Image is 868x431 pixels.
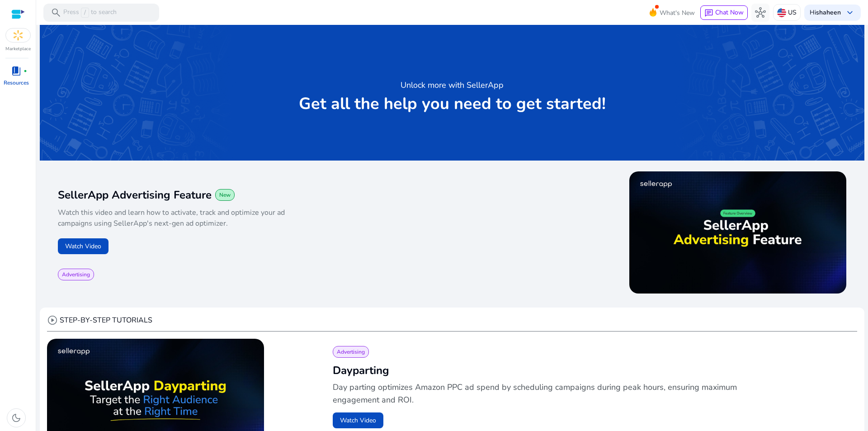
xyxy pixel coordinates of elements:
[333,381,741,406] p: Day parting optimizes Amazon PPC ad spend by scheduling campaigns during peak hours, ensuring max...
[333,363,843,378] h2: Dayparting
[11,66,22,76] span: book_4
[700,5,748,20] button: chatChat Now
[660,5,695,21] span: What's New
[299,95,606,113] p: Get all the help you need to get started!
[62,271,90,278] span: Advertising
[4,79,29,87] p: Resources
[333,412,383,428] button: Watch Video
[715,8,744,17] span: Chat Now
[704,9,713,18] span: chat
[788,5,797,20] p: US
[5,46,31,52] p: Marketplace
[751,4,769,22] button: hub
[63,8,117,18] p: Press to search
[755,7,766,18] span: hub
[47,315,152,326] div: STEP-BY-STEP TUTORIALS
[816,8,841,17] b: shaheen
[629,171,846,294] img: maxresdefault.jpg
[337,348,365,355] span: Advertising
[6,28,30,42] img: walmart.svg
[58,188,212,202] span: SellerApp Advertising Feature
[219,191,231,199] span: New
[81,8,89,18] span: /
[810,9,841,16] p: Hi
[401,79,504,91] h3: Unlock more with SellerApp
[24,69,27,73] span: fiber_manual_record
[844,7,855,18] span: keyboard_arrow_down
[47,315,58,326] span: play_circle
[58,207,321,229] p: Watch this video and learn how to activate, track and optimize your ad campaigns using SellerApp'...
[11,412,22,423] span: dark_mode
[777,8,786,17] img: us.svg
[51,7,61,18] span: search
[58,238,108,254] button: Watch Video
